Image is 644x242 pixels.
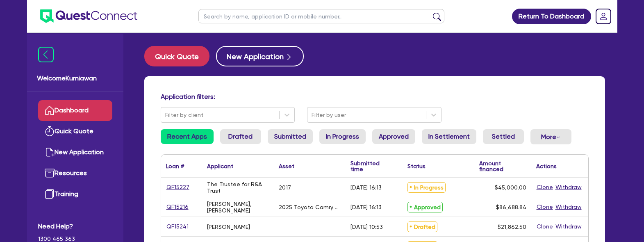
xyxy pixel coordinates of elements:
[38,121,112,142] a: Quick Quote
[166,163,184,169] div: Loan #
[207,201,269,214] div: [PERSON_NAME], [PERSON_NAME]
[512,9,591,24] a: Return To Dashboard
[555,202,582,212] button: Withdraw
[198,9,444,23] input: Search by name, application ID or mobile number...
[495,184,526,191] span: $45,000.00
[593,6,614,27] a: Dropdown toggle
[536,163,557,169] div: Actions
[350,184,382,191] div: [DATE] 16:13
[372,129,415,144] a: Approved
[350,224,383,230] div: [DATE] 10:53
[166,183,190,192] a: QF15227
[38,100,112,121] a: Dashboard
[536,202,553,212] button: Clone
[479,160,526,172] div: Amount financed
[45,168,55,178] img: resources
[161,93,589,100] h4: Application filters:
[38,221,112,231] span: Need Help?
[207,163,233,169] div: Applicant
[407,221,437,232] span: Drafted
[144,46,216,66] a: Quick Quote
[279,184,291,191] div: 2017
[319,129,366,144] a: In Progress
[37,73,114,83] span: Welcome Kurniawan
[220,129,261,144] a: Drafted
[38,184,112,205] a: Training
[530,129,571,144] button: Dropdown toggle
[38,163,112,184] a: Resources
[279,204,341,210] div: 2025 Toyota Camry Ascent Hybrid
[166,202,189,212] a: QF15216
[536,183,553,192] button: Clone
[161,129,214,144] a: Recent Apps
[40,9,137,23] img: quest-connect-logo-blue
[207,181,269,194] div: The Trustee for R&A Trust
[144,46,209,66] button: Quick Quote
[407,163,426,169] div: Status
[279,163,294,169] div: Asset
[38,142,112,163] a: New Application
[407,182,446,193] span: In Progress
[536,222,553,231] button: Clone
[496,204,526,210] span: $86,688.84
[483,129,524,144] a: Settled
[498,224,526,230] span: $21,862.50
[555,222,582,231] button: Withdraw
[45,189,55,199] img: training
[166,222,189,231] a: QF15241
[216,46,304,66] button: New Application
[350,160,390,172] div: Submitted time
[350,204,382,210] div: [DATE] 16:13
[268,129,313,144] a: Submitted
[38,47,54,62] img: icon-menu-close
[407,202,443,212] span: Approved
[422,129,476,144] a: In Settlement
[555,183,582,192] button: Withdraw
[207,224,250,230] div: [PERSON_NAME]
[45,147,55,157] img: new-application
[45,126,55,136] img: quick-quote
